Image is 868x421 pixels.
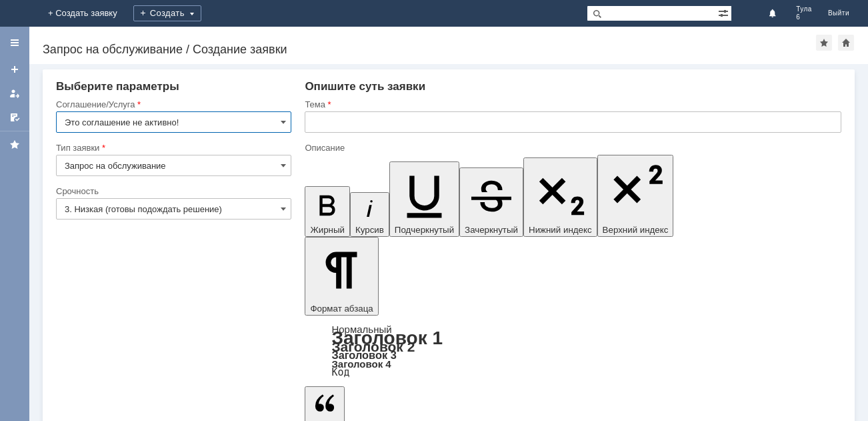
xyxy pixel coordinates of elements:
button: Зачеркнутый [459,167,523,237]
a: Код [331,366,349,378]
span: Нижний индекс [529,225,592,235]
a: Создать заявку [4,59,25,80]
a: Заголовок 1 [331,328,443,348]
div: Добавить в избранное [816,35,832,51]
a: Нормальный [331,324,391,335]
button: Жирный [305,186,350,237]
button: Подчеркнутый [389,161,459,237]
a: Заголовок 2 [331,339,415,354]
button: Верхний индекс [597,155,674,237]
span: Жирный [310,225,345,235]
div: Срочность [56,187,289,195]
div: Тема [305,100,839,109]
div: Формат абзаца [305,325,841,377]
span: Подчеркнутый [395,225,454,235]
span: Формат абзаца [310,304,373,314]
button: Формат абзаца [305,237,378,316]
a: Заголовок 3 [331,349,396,361]
div: Создать [133,5,201,21]
button: Курсив [350,192,389,237]
span: Зачеркнутый [465,225,518,235]
span: Верхний индекс [603,225,669,235]
div: Тип заявки [56,143,289,152]
span: Тула [796,5,812,13]
span: Опишите суть заявки [305,80,425,93]
span: 6 [796,13,812,21]
span: Выберите параметры [56,80,179,93]
a: Мои заявки [4,83,25,104]
div: Описание [305,143,839,152]
a: Заголовок 4 [331,358,391,370]
span: Расширенный поиск [718,6,731,19]
button: Нижний индекс [523,157,597,237]
div: Запрос на обслуживание / Создание заявки [43,43,816,56]
a: Мои согласования [4,107,25,128]
span: Курсив [355,225,384,235]
div: Соглашение/Услуга [56,100,289,109]
div: Сделать домашней страницей [838,35,854,51]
